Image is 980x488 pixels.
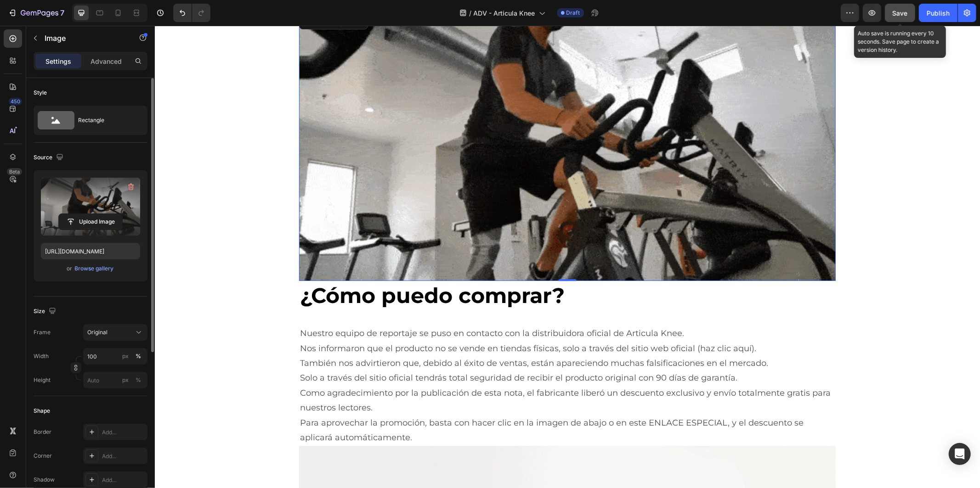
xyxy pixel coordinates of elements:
[474,8,535,18] span: ADV - Articula Knee
[145,257,410,283] strong: ¿Cómo puedo comprar?
[145,360,680,390] p: Como agradecimiento por la publicación de esta nota, el fabricante liberó un descuento exclusivo ...
[87,328,108,337] span: Original
[155,26,980,488] iframe: Design area
[34,452,52,460] div: Corner
[470,8,472,18] span: /
[102,476,145,484] div: Add...
[145,300,680,315] p: Nuestro equipo de reportaje se puso en contacto con la distribuidora oficial de Articula Knee.
[45,33,123,44] p: Image
[7,168,22,175] div: Beta
[58,213,123,230] button: Upload Image
[122,376,129,384] div: px
[34,407,50,415] div: Shape
[927,8,950,18] div: Publish
[74,264,114,273] button: Browse gallery
[949,443,971,465] div: Open Intercom Messenger
[9,98,22,105] div: 450
[133,375,144,386] button: px
[4,4,68,22] button: 7
[83,372,147,388] input: px%
[136,352,141,360] div: %
[34,305,58,318] div: Size
[919,4,957,22] button: Publish
[34,476,55,484] div: Shadow
[145,345,680,359] p: Solo a través del sitio oficial tendrás total seguridad de recibir el producto original con 90 dí...
[145,330,680,345] p: También nos advirtieron que, debido al éxito de ventas, están apareciendo muchas falsificaciones ...
[136,376,141,384] div: %
[122,352,129,360] div: px
[91,56,122,66] p: Advanced
[34,328,51,337] label: Frame
[45,56,71,66] p: Settings
[78,110,134,131] div: Rectangle
[102,452,145,460] div: Add...
[34,428,51,436] div: Border
[34,89,47,97] div: Style
[34,151,65,164] div: Source
[34,352,49,360] label: Width
[83,324,147,341] button: Original
[41,243,140,259] input: https://example.com/image.jpg
[34,376,51,384] label: Height
[885,4,915,22] button: Save
[67,263,73,274] span: or
[83,348,147,365] input: px%
[75,264,114,273] div: Browse gallery
[120,351,131,362] button: %
[120,375,131,386] button: %
[60,7,64,18] p: 7
[145,390,680,420] p: Para aprovechar la promoción, basta con hacer clic en la imagen de abajo o en este ENLACE ESPECIA...
[145,315,680,330] p: Nos informaron que el producto no se vende en tiendas físicas, solo a través del sitio web oficia...
[893,9,908,17] span: Save
[173,4,210,22] div: Undo/Redo
[133,351,144,362] button: px
[102,428,145,437] div: Add...
[566,9,580,17] span: Draft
